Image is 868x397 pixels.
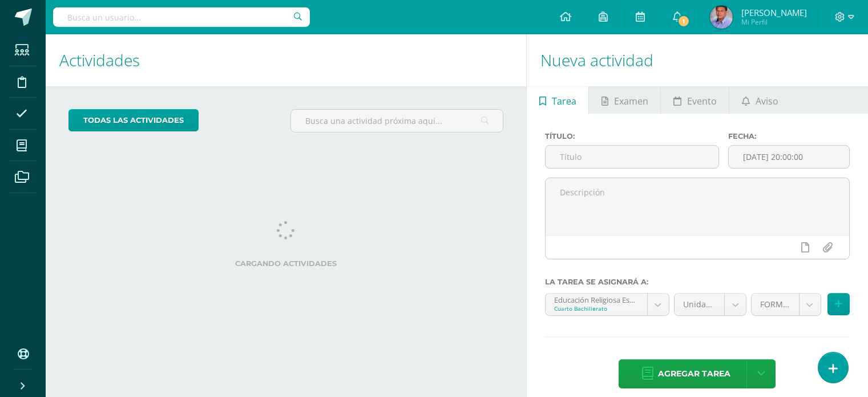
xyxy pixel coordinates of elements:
[741,17,807,27] span: Mi Perfil
[729,86,790,114] a: Aviso
[554,304,639,312] div: Cuarto Bachillerato
[741,7,807,18] span: [PERSON_NAME]
[710,6,733,29] img: 92459bc38e4c31e424b558ad48554e40.png
[540,34,854,86] h1: Nueva actividad
[658,360,730,388] span: Agregar tarea
[53,7,310,27] input: Busca un usuario...
[729,146,849,168] input: Fecha de entrega
[756,87,778,115] span: Aviso
[59,34,512,86] h1: Actividades
[760,294,790,315] span: FORMATIVO (60.0%)
[545,132,719,141] label: Título:
[661,86,729,114] a: Evento
[675,294,746,315] a: Unidad 4
[546,146,718,168] input: Título
[589,86,660,114] a: Examen
[68,259,503,268] label: Cargando actividades
[546,294,669,315] a: Educación Religiosa Escolar 'A'Cuarto Bachillerato
[728,132,850,141] label: Fecha:
[614,87,648,115] span: Examen
[752,294,821,315] a: FORMATIVO (60.0%)
[68,109,199,131] a: todas las Actividades
[527,86,588,114] a: Tarea
[677,15,690,27] span: 1
[554,294,639,304] div: Educación Religiosa Escolar 'A'
[291,110,503,132] input: Busca una actividad próxima aquí...
[683,294,716,315] span: Unidad 4
[552,87,576,115] span: Tarea
[545,278,850,286] label: La tarea se asignará a:
[687,87,717,115] span: Evento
